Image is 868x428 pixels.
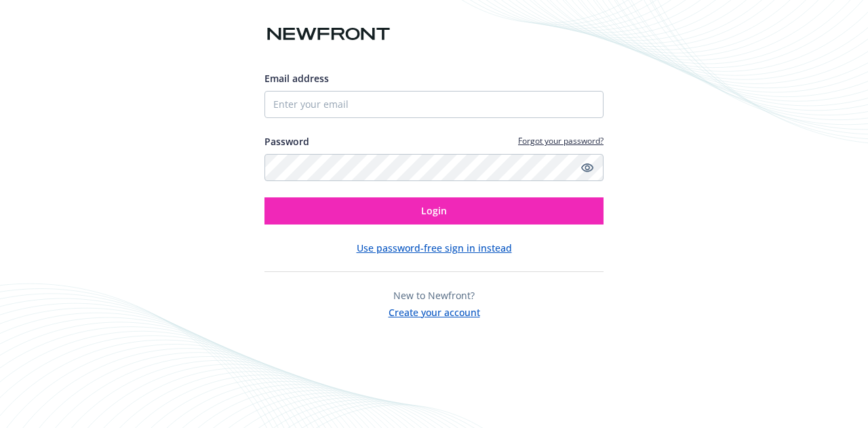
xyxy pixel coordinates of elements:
span: Login [421,204,447,217]
img: Newfront logo [264,22,393,46]
input: Enter your email [264,91,604,118]
span: New to Newfront? [393,289,475,302]
label: Password [264,134,309,149]
input: Enter your password [264,154,604,181]
button: Create your account [389,303,480,319]
button: Use password-free sign in instead [357,241,512,255]
button: Login [264,197,604,225]
a: Forgot your password? [518,135,604,147]
a: Show password [579,159,595,176]
span: Email address [264,72,329,85]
